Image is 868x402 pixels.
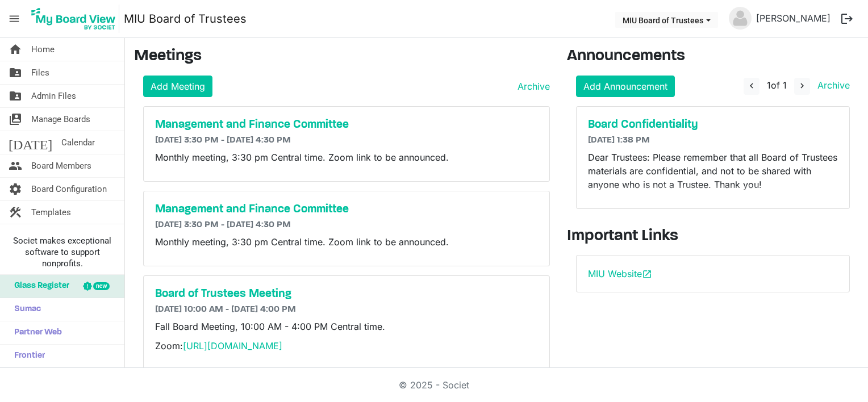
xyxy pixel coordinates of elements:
[9,108,22,131] span: switch_account
[746,81,757,91] span: navigate_before
[744,78,759,95] button: navigate_before
[155,235,538,249] p: Monthly meeting, 3:30 pm Central time. Zoom link to be announced.
[124,7,247,30] a: MIU Board of Trustees
[9,298,41,321] span: Sumac
[143,76,212,97] a: Add Meeting
[813,79,850,91] a: Archive
[588,268,652,279] a: MIU Websiteopen_in_new
[31,61,49,84] span: Files
[9,275,69,298] span: Glass Register
[134,47,550,66] h3: Meetings
[155,304,538,315] h6: [DATE] 10:00 AM - [DATE] 4:00 PM
[5,235,119,269] span: Societ makes exceptional software to support nonprofits.
[31,85,76,107] span: Admin Files
[729,7,752,30] img: no-profile-picture.svg
[794,78,810,95] button: navigate_next
[9,178,22,200] span: settings
[28,5,124,33] a: My Board View Logo
[576,76,675,97] a: Add Announcement
[155,118,538,132] a: Management and Finance Committee
[31,201,71,224] span: Templates
[752,7,835,30] a: [PERSON_NAME]
[767,79,787,91] span: of 1
[93,282,110,290] div: new
[155,339,538,353] p: Zoom:
[31,38,55,61] span: Home
[9,85,22,107] span: folder_shared
[513,79,550,93] a: Archive
[31,178,107,200] span: Board Configuration
[155,135,538,146] h6: [DATE] 3:30 PM - [DATE] 4:30 PM
[155,150,538,164] p: Monthly meeting, 3:30 pm Central time. Zoom link to be announced.
[9,154,22,177] span: people
[9,38,22,61] span: home
[31,108,90,131] span: Manage Boards
[615,12,718,28] button: MIU Board of Trustees dropdownbutton
[155,203,538,216] a: Management and Finance Committee
[9,321,62,344] span: Partner Web
[9,201,22,224] span: construction
[642,269,652,279] span: open_in_new
[835,7,859,31] button: logout
[588,150,838,191] p: Dear Trustees: Please remember that all Board of Trustees materials are confidential, and not to ...
[31,154,91,177] span: Board Members
[797,81,807,91] span: navigate_next
[399,379,469,391] a: © 2025 - Societ
[9,131,52,154] span: [DATE]
[9,61,22,84] span: folder_shared
[567,47,859,66] h3: Announcements
[588,118,838,132] a: Board Confidentiality
[567,227,859,246] h3: Important Links
[183,340,282,351] a: [URL][DOMAIN_NAME]
[155,287,538,301] a: Board of Trustees Meeting
[767,79,771,91] span: 1
[588,136,650,145] span: [DATE] 1:38 PM
[28,5,119,33] img: My Board View Logo
[155,320,538,333] p: Fall Board Meeting, 10:00 AM - 4:00 PM Central time.
[61,131,95,154] span: Calendar
[155,220,538,231] h6: [DATE] 3:30 PM - [DATE] 4:30 PM
[3,8,25,30] span: menu
[9,345,45,367] span: Frontier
